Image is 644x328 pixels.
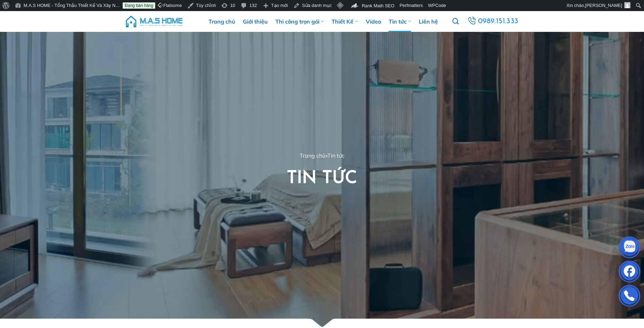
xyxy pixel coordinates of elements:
[366,11,381,32] a: Video
[332,11,358,32] a: Thiết Kế
[619,286,640,307] img: Phone
[419,11,438,32] a: Liên hệ
[123,2,155,9] a: Đang bán hàng
[389,11,411,32] a: Tin tức
[209,11,235,32] a: Trang chủ
[243,11,268,32] a: Giới thiệu
[325,152,327,159] span: »
[478,16,519,27] span: 0989.151.333
[585,3,622,8] span: [PERSON_NAME]
[327,152,345,159] span: Tin tức
[300,152,325,159] a: Trang chủ
[466,15,519,28] a: 0989.151.333
[275,11,324,32] a: Thi công trọn gói
[362,3,394,8] span: Rank Math SEO
[619,238,640,259] img: Zalo
[125,11,184,32] img: M.A.S HOME – Tổng Thầu Thiết Kế Và Xây Nhà Trọn Gói
[287,170,357,187] span: Tin tức
[452,14,459,29] a: Tìm kiếm
[619,262,640,283] img: Facebook
[125,151,520,160] nav: breadcrumbs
